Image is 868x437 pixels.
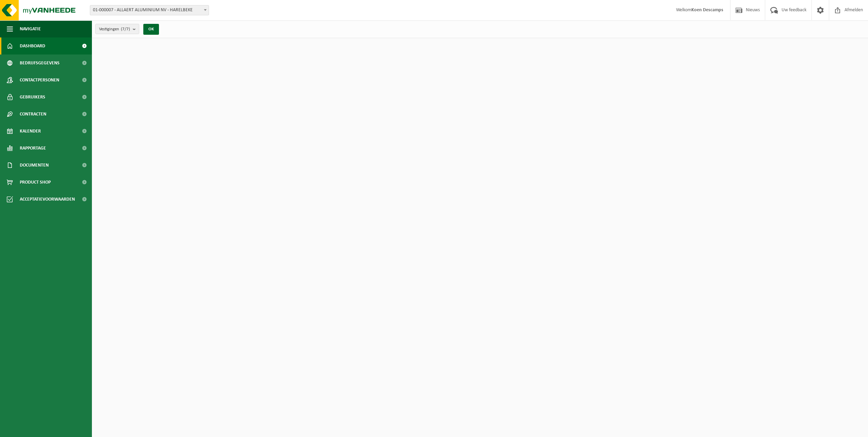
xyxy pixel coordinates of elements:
button: Vestigingen(7/7) [95,24,139,34]
span: Vestigingen [99,24,130,34]
span: Dashboard [20,37,45,54]
span: Contactpersonen [20,72,59,89]
span: 01-000007 - ALLAERT ALUMINIUM NV - HARELBEKE [90,5,209,15]
span: Bedrijfsgegevens [20,54,60,72]
span: Kalender [20,123,41,140]
span: Rapportage [20,140,46,157]
span: 01-000007 - ALLAERT ALUMINIUM NV - HARELBEKE [90,5,209,15]
button: OK [143,24,159,35]
span: Navigatie [20,20,41,37]
strong: Koen Descamps [691,7,723,13]
span: Documenten [20,157,49,174]
span: Gebruikers [20,89,45,106]
span: Product Shop [20,174,51,191]
span: Contracten [20,106,46,123]
count: (7/7) [121,27,130,31]
span: Acceptatievoorwaarden [20,191,75,208]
